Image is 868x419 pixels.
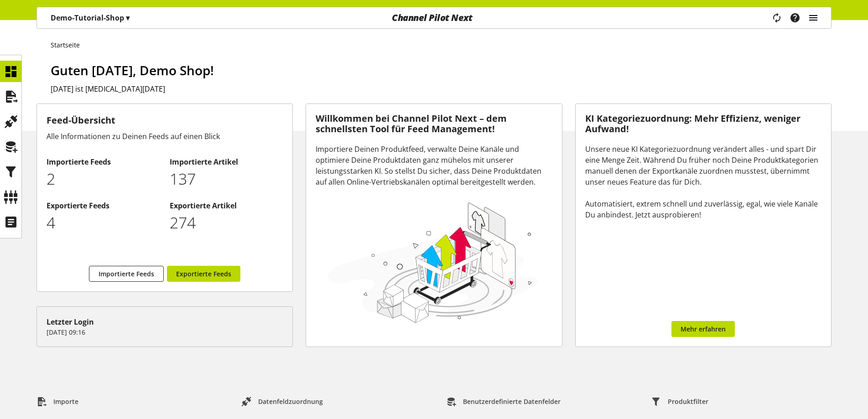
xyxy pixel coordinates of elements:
[51,12,130,23] p: Demo-Tutorial-Shop
[47,167,160,191] p: 2
[681,324,726,334] span: Mehr erfahren
[671,321,735,337] a: Mehr erfahren
[585,144,821,220] div: Unsere neue KI Kategoriezuordnung verändert alles - und spart Dir eine Menge Zeit. Während Du frü...
[316,144,552,187] div: Importiere Deinen Produktfeed, verwalte Deine Kanäle und optimiere Deine Produktdaten ganz mühelo...
[99,269,154,279] span: Importierte Feeds
[126,13,130,23] span: ▾
[170,200,283,211] h2: Exportierte Artikel
[47,114,283,127] h3: Feed-Übersicht
[47,131,283,142] div: Alle Informationen zu Deinen Feeds auf einen Blick
[258,397,323,406] span: Datenfeldzuordnung
[51,62,214,79] span: Guten [DATE], Demo Shop!
[53,397,78,406] span: Importe
[316,114,552,134] h3: Willkommen bei Channel Pilot Next – dem schnellsten Tool für Feed Management!
[47,316,283,327] div: Letzter Login
[585,114,821,134] h3: KI Kategoriezuordnung: Mehr Effizienz, weniger Aufwand!
[89,266,164,282] a: Importierte Feeds
[463,397,561,406] span: Benutzerdefinierte Datenfelder
[29,393,86,410] a: Importe
[51,83,832,94] h2: [DATE] ist [MEDICAL_DATA][DATE]
[36,7,832,29] nav: main navigation
[170,156,283,167] h2: Importierte Artikel
[325,199,541,326] img: 78e1b9dcff1e8392d83655fcfc870417.svg
[170,167,283,191] p: 137
[47,211,160,234] p: 4
[234,393,330,410] a: Datenfeldzuordnung
[167,266,240,282] a: Exportierte Feeds
[439,393,568,410] a: Benutzerdefinierte Datenfelder
[170,211,283,234] p: 274
[668,397,708,406] span: Produktfilter
[176,269,231,279] span: Exportierte Feeds
[47,200,160,211] h2: Exportierte Feeds
[47,327,283,337] p: [DATE] 09:16
[47,156,160,167] h2: Importierte Feeds
[644,393,716,410] a: Produktfilter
